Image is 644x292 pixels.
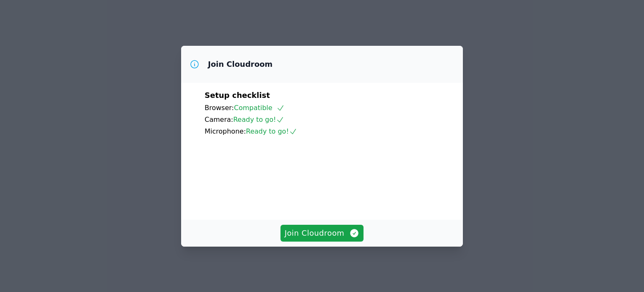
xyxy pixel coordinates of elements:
[246,127,297,135] span: Ready to go!
[208,59,273,69] h3: Join Cloudroom
[205,91,270,100] span: Setup checklist
[285,227,360,239] span: Join Cloudroom
[280,225,364,242] button: Join Cloudroom
[205,116,233,124] span: Camera:
[205,127,246,135] span: Microphone:
[233,116,284,124] span: Ready to go!
[205,104,234,112] span: Browser:
[234,104,285,112] span: Compatible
